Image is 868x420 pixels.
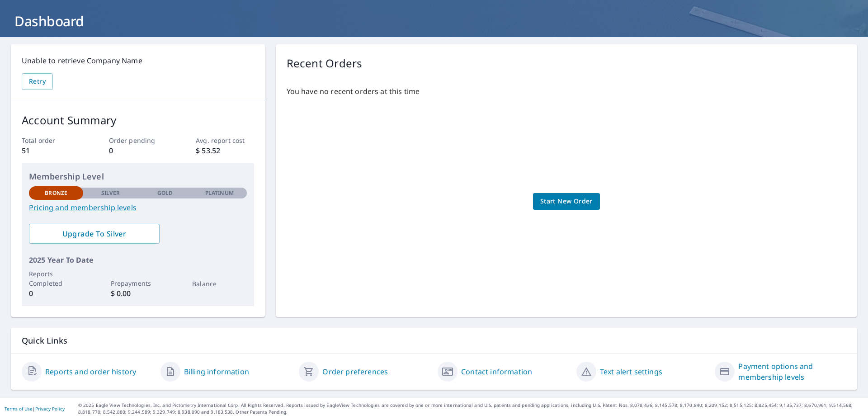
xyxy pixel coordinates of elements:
p: 0 [29,288,83,299]
p: © 2025 Eagle View Technologies, Inc. and Pictometry International Corp. All Rights Reserved. Repo... [78,402,863,415]
a: Order preferences [322,366,388,377]
span: Start New Order [540,196,593,207]
p: Unable to retrieve Company Name [22,55,254,66]
p: | [5,406,65,411]
p: Platinum [205,189,234,197]
p: You have no recent orders at this time [287,86,846,97]
p: $ 0.00 [111,288,165,299]
a: Terms of Use [5,406,33,412]
p: 0 [109,145,167,156]
p: Bronze [45,189,67,197]
a: Billing information [184,366,249,377]
a: Privacy Policy [35,406,65,412]
button: Retry [22,73,53,90]
p: Quick Links [22,335,846,346]
a: Start New Order [533,193,600,210]
p: Silver [101,189,120,197]
p: Reports Completed [29,269,83,288]
p: Order pending [109,136,167,145]
p: Avg. report cost [196,136,254,145]
a: Upgrade To Silver [29,224,160,244]
p: Total order [22,136,80,145]
a: Payment options and membership levels [738,361,846,382]
a: Text alert settings [600,366,662,377]
p: 2025 Year To Date [29,255,247,265]
span: Upgrade To Silver [36,229,152,239]
span: Retry [29,76,46,87]
p: $ 53.52 [196,145,254,156]
p: Account Summary [22,112,254,128]
p: Balance [192,279,246,288]
a: Pricing and membership levels [29,202,247,213]
a: Contact information [461,366,532,377]
p: Gold [157,189,173,197]
p: Membership Level [29,170,247,183]
p: 51 [22,145,80,156]
p: Prepayments [111,278,165,288]
a: Reports and order history [45,366,136,377]
p: Recent Orders [287,55,363,71]
h1: Dashboard [11,12,857,30]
